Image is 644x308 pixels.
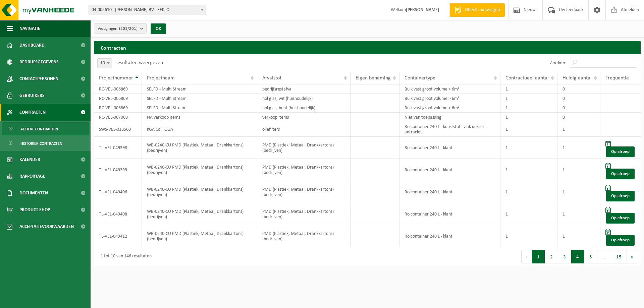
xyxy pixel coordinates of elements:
[532,250,545,263] button: 1
[19,185,48,201] span: Documenten
[94,203,142,225] td: TL-VEL-049408
[257,94,351,103] td: hol glas, wit (huishoudelijk)
[449,3,505,17] a: Offerte aanvragen
[19,168,45,185] span: Rapportage
[500,122,557,137] td: 1
[142,84,257,94] td: SELFD - Multi Stream
[557,159,600,181] td: 1
[399,84,501,94] td: Bulk vast groot volume > 6m³
[19,20,40,37] span: Navigatie
[399,203,501,225] td: Rolcontainer 240 L - klant
[94,122,142,137] td: SWS-VES-018560
[142,159,257,181] td: WB-0240-CU PMD (Plastiek, Metaal, Drankkartons) (bedrijven)
[94,23,147,34] button: Vestigingen(201/201)
[562,75,592,81] span: Huidig aantal
[399,103,501,113] td: Bulk vast groot volume > 6m³
[605,75,629,81] span: Frequentie
[142,94,257,103] td: SELFD - Multi Stream
[557,137,600,159] td: 1
[463,7,501,13] span: Offerte aanvragen
[550,60,567,66] label: Zoeken:
[606,191,635,201] a: Op afroep
[500,137,557,159] td: 1
[406,7,439,12] strong: [PERSON_NAME]
[20,137,62,150] span: Historiek contracten
[500,94,557,103] td: 1
[557,225,600,247] td: 1
[142,181,257,203] td: WB-0240-CU PMD (Plastiek, Metaal, Drankkartons) (bedrijven)
[94,159,142,181] td: TL-VEL-049399
[19,87,45,104] span: Gebruikers
[257,181,351,203] td: PMD (Plastiek, Metaal, Drankkartons) (bedrijven)
[500,203,557,225] td: 1
[94,225,142,247] td: TL-VEL-049412
[94,113,142,122] td: RC-VEL-007008
[94,103,142,113] td: RC-VEL-006869
[115,60,163,65] label: resultaten weergeven
[94,41,641,54] h2: Contracten
[557,113,600,122] td: 0
[257,159,351,181] td: PMD (Plastiek, Metaal, Drankkartons) (bedrijven)
[257,137,351,159] td: PMD (Plastiek, Metaal, Drankkartons) (bedrijven)
[584,250,597,263] button: 5
[399,225,501,247] td: Rolcontainer 240 L - klant
[521,250,532,263] button: Previous
[399,122,501,137] td: Rolcontainer 240 L - kunststof - vlak deksel - antraciet
[19,37,45,54] span: Dashboard
[2,122,89,135] a: Actieve contracten
[98,59,112,68] span: 10
[399,113,501,122] td: Niet van toepassing
[257,103,351,113] td: hol glas, bont (huishoudelijk)
[257,203,351,225] td: PMD (Plastiek, Metaal, Drankkartons) (bedrijven)
[19,104,46,121] span: Contracten
[19,201,50,218] span: Product Shop
[20,123,58,135] span: Actieve contracten
[99,75,133,81] span: Projectnummer
[97,58,112,68] span: 10
[142,225,257,247] td: WB-0240-CU PMD (Plastiek, Metaal, Drankkartons) (bedrijven)
[142,122,257,137] td: KGA Colli OGA
[545,250,558,263] button: 2
[571,250,584,263] button: 4
[19,54,59,70] span: Bedrijfsgegevens
[558,250,571,263] button: 3
[500,181,557,203] td: 1
[356,75,391,81] span: Eigen benaming
[119,26,138,31] count: (201/201)
[557,94,600,103] td: 0
[19,218,74,235] span: Acceptatievoorwaarden
[142,103,257,113] td: SELFD - Multi Stream
[257,84,351,94] td: bedrijfsrestafval
[19,151,40,168] span: Kalender
[142,113,257,122] td: NA verkoop items
[399,159,501,181] td: Rolcontainer 240 L - klant
[94,84,142,94] td: RC-VEL-006869
[606,169,635,179] a: Op afroep
[500,113,557,122] td: 1
[151,23,166,34] button: OK
[557,181,600,203] td: 1
[399,94,501,103] td: Bulk vast groot volume > 6m³
[500,103,557,113] td: 1
[89,5,206,15] span: 04-005610 - ELIAS VANDEVOORDE BV - EEKLO
[142,137,257,159] td: WB-0240-CU PMD (Plastiek, Metaal, Drankkartons) (bedrijven)
[89,5,206,15] span: 04-005610 - ELIAS VANDEVOORDE BV - EEKLO
[557,122,600,137] td: 1
[557,103,600,113] td: 0
[627,250,637,263] button: Next
[147,75,175,81] span: Projectnaam
[94,137,142,159] td: TL-VEL-049398
[94,94,142,103] td: RC-VEL-006869
[611,250,627,263] button: 15
[557,84,600,94] td: 0
[98,24,138,34] span: Vestigingen
[142,203,257,225] td: WB-0240-CU PMD (Plastiek, Metaal, Drankkartons) (bedrijven)
[505,75,549,81] span: Contractueel aantal
[597,250,611,263] span: …
[262,75,281,81] span: Afvalstof
[19,70,58,87] span: Contactpersonen
[257,225,351,247] td: PMD (Plastiek, Metaal, Drankkartons) (bedrijven)
[399,181,501,203] td: Rolcontainer 240 L - klant
[257,113,351,122] td: verkoop items
[606,235,635,246] a: Op afroep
